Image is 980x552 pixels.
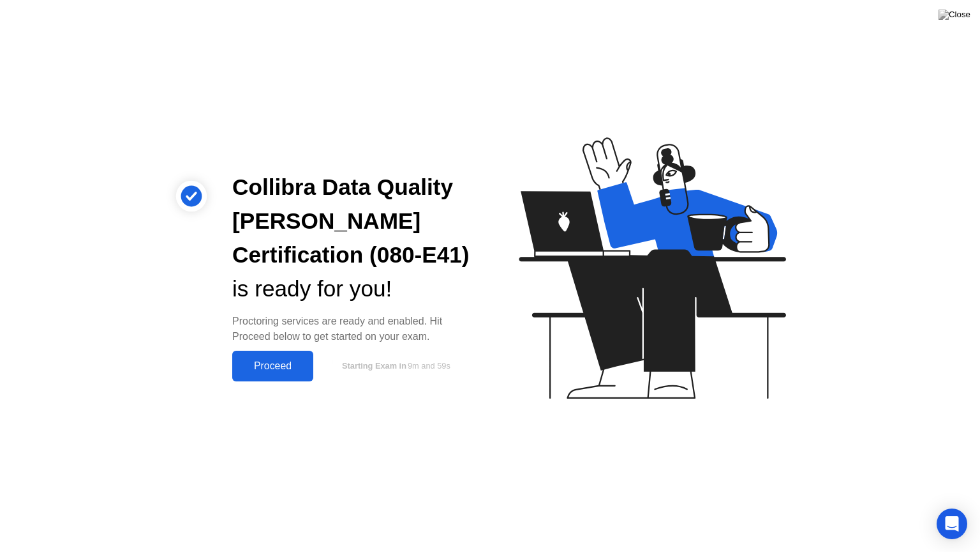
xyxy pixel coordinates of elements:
div: Proceed [236,360,309,372]
div: is ready for you! [232,272,470,306]
button: Proceed [232,351,313,381]
div: Proctoring services are ready and enabled. Hit Proceed below to get started on your exam. [232,314,470,344]
div: Collibra Data Quality [PERSON_NAME] Certification (080-E41) [232,171,470,272]
button: Starting Exam in9m and 59s [320,354,470,378]
span: 9m and 59s [408,361,450,371]
img: Close [939,10,970,20]
div: Open Intercom Messenger [937,509,967,539]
